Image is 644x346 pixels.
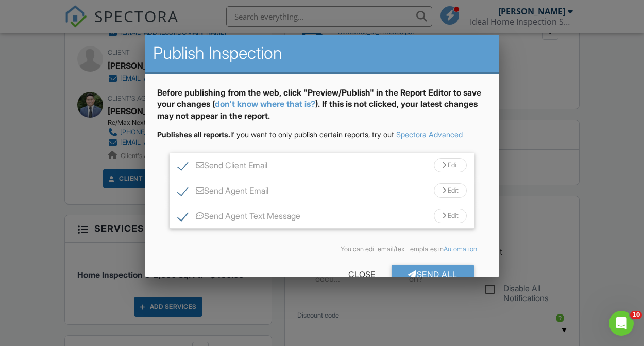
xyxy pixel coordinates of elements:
[434,183,467,198] div: Edit
[434,209,467,223] div: Edit
[157,130,394,139] span: If you want to only publish certain reports, try out
[178,161,267,174] label: Send Client Email
[157,130,230,139] strong: Publishes all reports.
[396,130,463,139] a: Spectora Advanced
[157,87,487,130] div: Before publishing from the web, click "Preview/Publish" in the Report Editor to save your changes...
[178,186,268,199] label: Send Agent Email
[444,245,477,253] a: Automation
[153,43,491,64] h2: Publish Inspection
[332,265,392,284] div: Close
[178,211,300,224] label: Send Agent Text Message
[165,245,479,254] div: You can edit email/text templates in .
[630,311,642,319] span: 10
[215,99,315,109] a: don't know where that is?
[392,265,474,284] div: Send All
[609,311,634,336] iframe: Intercom live chat
[434,158,467,172] div: Edit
